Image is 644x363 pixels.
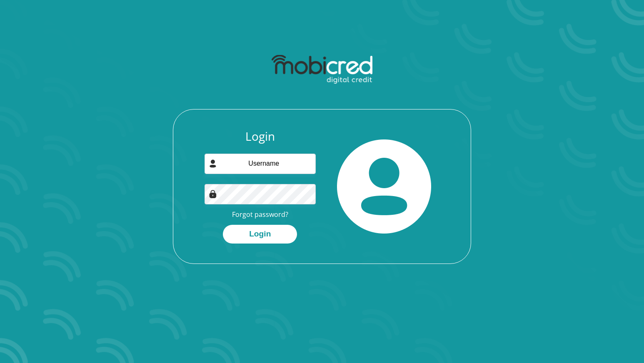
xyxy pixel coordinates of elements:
a: Forgot password? [232,210,288,219]
input: Username [205,154,316,174]
h3: Login [205,129,316,144]
img: Image [209,190,217,198]
button: Login [223,225,297,244]
img: mobicred logo [272,55,372,84]
img: user-icon image [209,159,217,168]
